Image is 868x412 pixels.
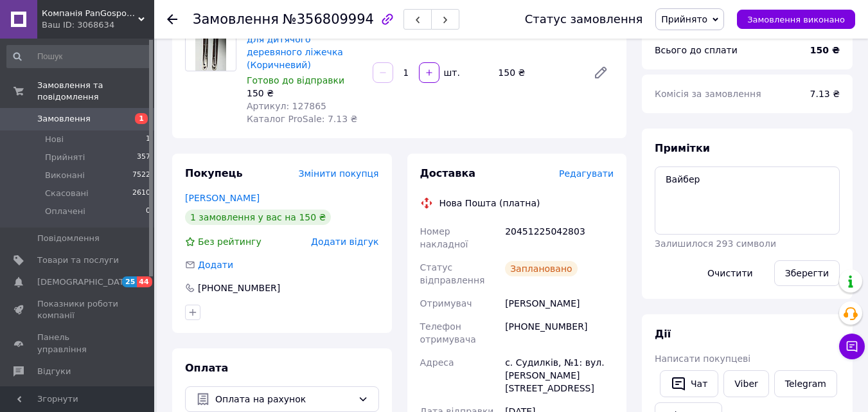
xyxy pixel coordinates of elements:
span: 44 [137,276,152,287]
a: [PERSON_NAME] [185,193,260,203]
span: Дії [655,328,671,340]
div: 150 ₴ [247,87,362,100]
a: Механізм опускання для дитячого деревяного ліжечка (Коричневий) [247,21,344,70]
span: Оплачені [45,206,85,217]
span: Оплата [185,362,228,374]
span: Замовлення та повідомлення [37,80,154,103]
span: Всього до сплати [655,45,738,55]
div: [PHONE_NUMBER] [197,282,281,294]
span: Товари та послуги [37,255,119,266]
span: 2610 [132,188,150,199]
span: Прийняті [45,152,85,163]
span: Виконані [45,170,85,181]
div: [PHONE_NUMBER] [502,315,616,351]
button: Чат з покупцем [839,334,865,359]
a: Редагувати [588,60,614,85]
span: Адреса [420,357,454,368]
span: Компанія PanGospodar рада Вам по буднях з 9-00 до 18-00 та онлайн 24/7 [42,8,138,19]
button: Зберегти [774,260,840,286]
span: 0 [146,206,150,217]
button: Очистити [696,260,764,286]
button: Замовлення виконано [737,10,855,29]
div: Нова Пошта (платна) [436,197,544,210]
a: Viber [723,370,768,397]
img: Механізм опускання для дитячого деревяного ліжечка (Коричневий) [195,21,226,71]
span: Покупець [185,167,243,179]
textarea: Вайбер [655,166,840,235]
div: Ваш ID: 3068634 [42,19,154,31]
div: Статус замовлення [525,13,643,26]
span: Телефон отримувача [420,321,476,345]
span: 357 [137,152,150,163]
span: Замовлення [193,12,279,27]
span: Артикул: 127865 [247,101,326,111]
span: 7.13 ₴ [810,89,840,99]
span: Без рейтингу [198,237,261,247]
span: Готово до відправки [247,75,344,85]
input: Пошук [6,45,152,68]
span: Номер накладної [420,226,468,249]
div: с. Судилків, №1: вул. [PERSON_NAME][STREET_ADDRESS] [502,351,616,400]
span: Написати покупцеві [655,354,750,364]
span: Додати [198,260,233,270]
span: Панель управління [37,332,119,355]
span: Каталог ProSale: 7.13 ₴ [247,114,357,124]
b: 150 ₴ [810,45,840,55]
button: Чат [660,370,718,397]
span: Оплата на рахунок [215,392,353,406]
span: 7522 [132,170,150,181]
div: Повернутися назад [167,13,177,26]
div: шт. [441,66,461,79]
span: Прийнято [661,14,707,24]
div: 150 ₴ [493,64,583,82]
span: 25 [122,276,137,287]
span: Повідомлення [37,233,100,244]
span: Відгуки [37,366,71,377]
span: 1 [146,134,150,145]
span: Отримувач [420,298,472,309]
div: 20451225042803 [502,220,616,256]
span: Замовлення [37,113,91,125]
span: Показники роботи компанії [37,298,119,321]
span: №356809994 [283,12,374,27]
a: Telegram [774,370,837,397]
span: Додати відгук [311,237,378,247]
span: Примітки [655,142,710,154]
div: 1 замовлення у вас на 150 ₴ [185,210,331,225]
div: Заплановано [505,261,578,276]
div: [PERSON_NAME] [502,292,616,315]
span: Замовлення виконано [747,15,845,24]
span: [DEMOGRAPHIC_DATA] [37,276,132,288]
span: Доставка [420,167,476,179]
span: Змінити покупця [299,168,379,179]
span: 1 [135,113,148,124]
span: Комісія за замовлення [655,89,761,99]
span: Статус відправлення [420,262,485,285]
span: Нові [45,134,64,145]
span: Залишилося 293 символи [655,238,776,249]
span: Скасовані [45,188,89,199]
span: Редагувати [559,168,614,179]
